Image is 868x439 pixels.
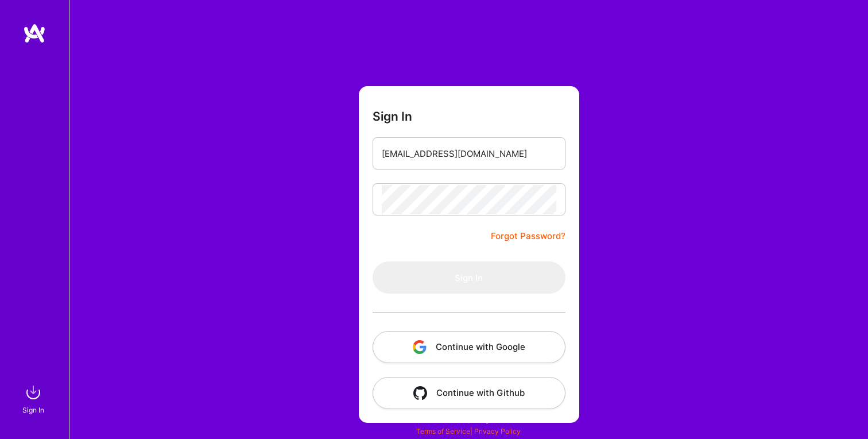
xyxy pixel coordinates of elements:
[373,331,565,363] button: Continue with Google
[382,139,556,168] input: Email...
[22,404,44,416] div: Sign In
[373,261,565,294] button: Sign In
[413,386,427,400] img: icon
[373,377,565,409] button: Continue with Github
[23,23,46,44] img: logo
[373,109,412,124] h3: Sign In
[413,340,427,354] img: icon
[22,381,45,404] img: sign in
[416,427,521,436] span: |
[69,405,868,433] div: © 2025 ATeams Inc., All rights reserved.
[491,229,565,243] a: Forgot Password?
[474,427,521,436] a: Privacy Policy
[416,427,470,436] a: Terms of Service
[24,381,45,416] a: sign inSign In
